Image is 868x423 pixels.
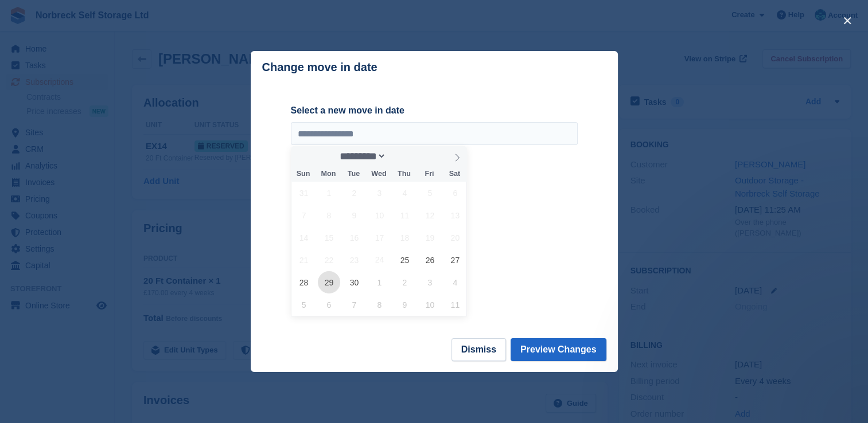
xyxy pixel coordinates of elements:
[318,182,340,204] span: September 1, 2025
[318,249,340,271] span: September 22, 2025
[394,293,416,316] span: October 9, 2025
[343,271,365,293] span: September 30, 2025
[343,204,365,226] span: September 9, 2025
[368,182,391,204] span: September 3, 2025
[318,226,340,249] span: September 15, 2025
[417,170,442,178] span: Fri
[336,150,386,162] select: Month
[291,170,316,178] span: Sun
[316,170,341,178] span: Mon
[318,204,340,226] span: September 8, 2025
[394,204,416,226] span: September 11, 2025
[444,226,466,249] span: September 20, 2025
[291,104,578,117] label: Select a new move in date
[343,249,365,271] span: September 23, 2025
[444,293,466,316] span: October 11, 2025
[444,182,466,204] span: September 6, 2025
[838,11,857,30] button: close
[343,226,365,249] span: September 16, 2025
[444,249,466,271] span: September 27, 2025
[341,170,366,178] span: Tue
[419,182,441,204] span: September 5, 2025
[368,226,391,249] span: September 17, 2025
[419,293,441,316] span: October 10, 2025
[293,249,315,271] span: September 21, 2025
[394,271,416,293] span: October 2, 2025
[368,293,391,316] span: October 8, 2025
[386,150,422,162] input: Year
[419,249,441,271] span: September 26, 2025
[451,338,506,361] button: Dismiss
[293,182,315,204] span: August 31, 2025
[394,182,416,204] span: September 4, 2025
[394,226,416,249] span: September 18, 2025
[368,271,391,293] span: October 1, 2025
[318,271,340,293] span: September 29, 2025
[293,226,315,249] span: September 14, 2025
[262,61,377,74] p: Change move in date
[511,338,606,361] button: Preview Changes
[442,170,467,178] span: Sat
[444,204,466,226] span: September 13, 2025
[391,170,417,178] span: Thu
[293,271,315,293] span: September 28, 2025
[368,204,391,226] span: September 10, 2025
[419,226,441,249] span: September 19, 2025
[343,182,365,204] span: September 2, 2025
[318,293,340,316] span: October 6, 2025
[368,249,391,271] span: September 24, 2025
[293,293,315,316] span: October 5, 2025
[343,293,365,316] span: October 7, 2025
[366,170,391,178] span: Wed
[394,249,416,271] span: September 25, 2025
[293,204,315,226] span: September 7, 2025
[444,271,466,293] span: October 4, 2025
[419,271,441,293] span: October 3, 2025
[419,204,441,226] span: September 12, 2025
